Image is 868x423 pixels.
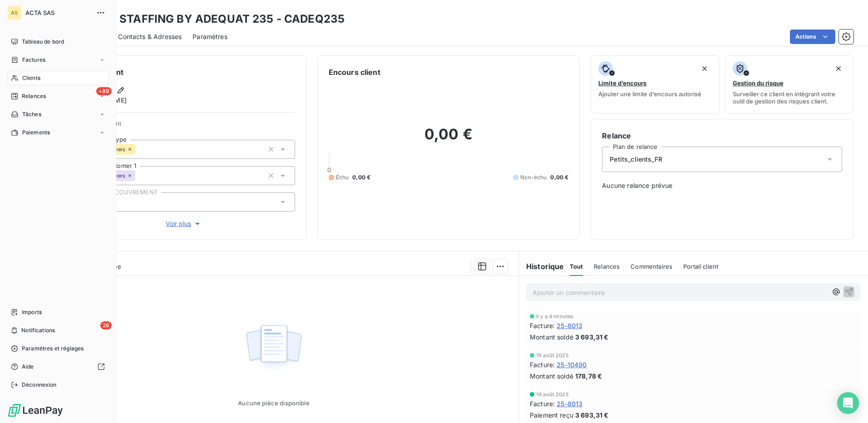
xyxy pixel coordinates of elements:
span: 0 [327,166,331,173]
div: AS [7,5,22,20]
span: Tâches [22,110,41,118]
a: Paramètres et réglages [7,341,108,356]
button: Voir plus [73,219,295,229]
span: Relances [22,92,46,100]
button: Actions [790,30,835,44]
h6: Encours client [329,67,380,78]
span: il y a 4 minutes [536,314,573,319]
span: Imports [22,308,42,316]
span: Commentaires [631,263,672,270]
span: Paramètres [192,32,227,41]
span: Surveiller ce client en intégrant votre outil de gestion des risques client. [733,90,846,105]
span: +99 [96,87,112,95]
span: Clients [22,74,40,82]
a: Aide [7,359,108,374]
h6: Informations client [55,67,295,78]
span: 3 693,31 € [575,410,609,420]
span: Tableau de bord [22,38,64,46]
h2: 0,00 € [329,125,569,152]
span: Facture : [530,360,555,369]
span: Petits_clients_FR [610,155,662,164]
span: Échu [336,173,349,182]
span: 0,00 € [352,173,370,182]
span: Aide [22,363,34,371]
div: Open Intercom Messenger [837,392,859,414]
span: 26 [100,321,112,330]
span: Propriétés Client [73,120,295,133]
img: Logo LeanPay [7,403,64,418]
span: Montant soldé [530,371,573,381]
span: Déconnexion [22,381,57,389]
span: Portail client [683,263,718,270]
input: Ajouter une valeur [135,145,143,153]
span: Montant soldé [530,332,573,342]
span: Voir plus [166,219,202,228]
span: 25-8013 [557,399,582,408]
a: Factures [7,53,108,67]
span: Paramètres et réglages [22,344,84,353]
span: Contacts & Adresses [118,32,182,41]
span: Paiement reçu [530,410,573,420]
span: 19 août 2025 [536,353,569,358]
h6: Historique [519,261,564,272]
span: Facture : [530,399,555,408]
a: +99Relances [7,89,108,103]
button: Gestion du risqueSurveiller ce client en intégrant votre outil de gestion des risques client. [725,55,853,113]
span: Gestion du risque [733,79,784,87]
span: Limite d’encours [598,79,646,87]
span: Tout [570,263,583,270]
span: ACTA SAS [25,9,91,16]
a: Tâches [7,107,108,122]
button: Limite d’encoursAjouter une limite d’encours autorisé [591,55,719,113]
span: Notifications [21,326,55,334]
span: Relances [594,263,620,270]
h6: Relance [602,130,842,141]
span: 25-8013 [557,321,582,330]
input: Ajouter une valeur [135,172,143,180]
span: Aucune relance prévue [602,181,842,190]
span: Factures [22,56,45,64]
span: 178,78 € [575,371,602,381]
span: Facture : [530,321,555,330]
a: Imports [7,305,108,320]
a: Clients [7,71,108,85]
h3: INSIDE STAFFING BY ADEQUAT 235 - CADEQ235 [80,11,345,27]
a: Paiements [7,125,108,140]
span: 3 693,31 € [575,332,609,342]
span: 0,00 € [550,173,568,182]
span: 19 août 2025 [536,392,569,397]
span: Non-échu [520,173,547,182]
span: Paiements [22,128,50,137]
a: Tableau de bord [7,34,108,49]
img: Empty state [245,320,303,376]
span: Aucune pièce disponible [238,399,309,407]
span: 25-10490 [557,360,587,369]
span: Ajouter une limite d’encours autorisé [598,90,701,98]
